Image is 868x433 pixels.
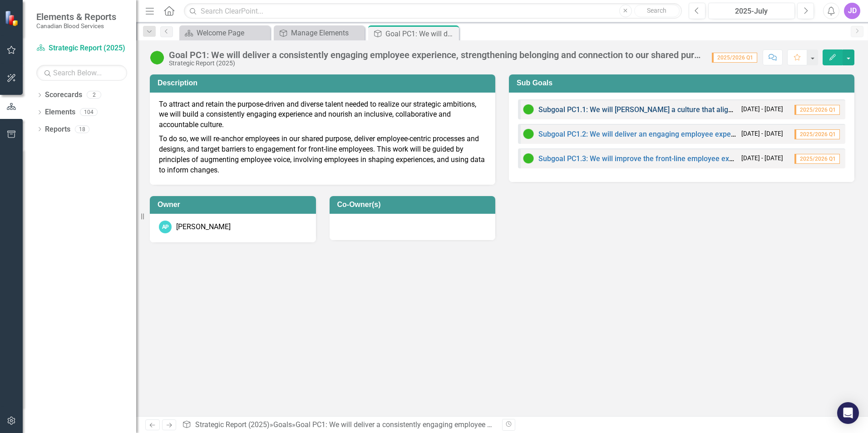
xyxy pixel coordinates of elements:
[75,125,89,133] div: 18
[523,104,534,115] img: On Target
[276,27,362,39] a: Manage Elements
[517,79,850,87] h3: Sub Goals
[184,3,682,19] input: Search ClearPoint...
[741,105,783,113] small: [DATE] - [DATE]
[182,27,268,39] a: Welcome Page
[634,5,680,17] button: Search
[794,129,840,139] span: 2025/2026 Q1
[158,201,311,209] h3: Owner
[741,129,783,138] small: [DATE] - [DATE]
[712,53,757,63] span: 2025/2026 Q1
[273,420,292,429] a: Goals
[844,3,860,19] button: JD
[708,3,795,19] button: 2025-July
[36,43,127,54] a: Strategic Report (2025)
[45,107,75,118] a: Elements
[523,128,534,139] img: On Target
[538,130,864,138] a: Subgoal PC1.2: We will deliver an engaging employee experience in alignment with our EX ambition.
[385,28,457,39] div: Goal PC1: We will deliver a consistently engaging employee experience, strengthening belonging an...
[337,201,491,209] h3: Co-Owner(s)
[794,105,840,115] span: 2025/2026 Q1
[711,6,792,17] div: 2025-July
[794,154,840,164] span: 2025/2026 Q1
[158,79,491,87] h3: Description
[159,132,486,175] p: To do so, we will re-anchor employees in our shared purpose, deliver employee-centric processes a...
[176,222,231,232] div: [PERSON_NAME]
[837,402,859,424] div: Open Intercom Messenger
[159,99,486,133] p: To attract and retain the purpose-driven and diverse talent needed to realize our strategic ambit...
[87,91,101,99] div: 2
[45,124,70,135] a: Reports
[150,50,164,65] img: On Target
[169,50,703,60] div: Goal PC1: We will deliver a consistently engaging employee experience, strengthening belonging an...
[741,154,783,162] small: [DATE] - [DATE]
[197,27,268,39] div: Welcome Page
[195,420,270,429] a: Strategic Report (2025)
[80,108,98,116] div: 104
[36,65,127,81] input: Search Below...
[169,60,703,67] div: Strategic Report (2025)
[291,27,362,39] div: Manage Elements
[296,420,727,429] div: Goal PC1: We will deliver a consistently engaging employee experience, strengthening belonging an...
[45,90,82,100] a: Scorecards
[523,153,534,164] img: On Target
[159,221,172,233] div: AP
[538,154,759,163] a: Subgoal PC1.3: We will improve the front-line employee experience.
[36,11,116,22] span: Elements & Reports
[647,7,666,14] span: Search
[182,420,495,430] div: » »
[5,10,20,26] img: ClearPoint Strategy
[36,22,116,30] small: Canadian Blood Services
